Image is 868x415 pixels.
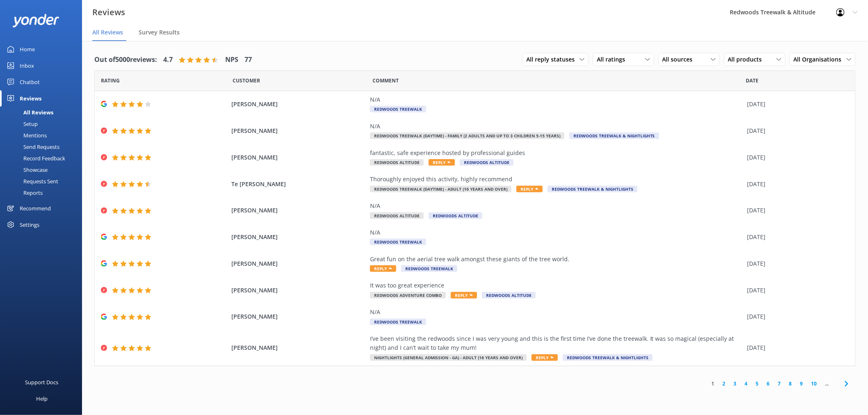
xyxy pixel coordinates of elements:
a: 6 [763,380,774,388]
span: All Reviews [92,28,123,36]
h3: Reviews [92,6,125,19]
div: Thoroughly enjoyed this activity, highly recommend [370,175,743,184]
div: [DATE] [747,100,845,109]
div: N/A [370,201,743,210]
a: 3 [730,380,741,388]
span: Nightlights (General Admission - GA) - Adult (16 years and over) [370,354,527,361]
div: Help [36,390,48,407]
div: All Reviews [5,107,53,118]
div: Home [20,41,35,57]
span: Redwoods Treewalk (Daytime) - Adult (16 years and over) [370,186,512,192]
span: Redwoods Treewalk & Nightlights [548,186,637,192]
div: fantastic, safe experience hosted by professional guides [370,148,743,157]
span: Reply [532,354,558,361]
div: Reports [5,187,43,198]
div: Support Docs [25,374,59,390]
span: [PERSON_NAME] [231,259,366,268]
span: Redwoods Treewalk & Nightlights [563,354,653,361]
span: Date [746,77,759,84]
span: [PERSON_NAME] [231,343,366,352]
div: N/A [370,228,743,237]
div: It was too great experience [370,281,743,290]
a: 10 [807,380,821,388]
div: Settings [20,217,39,233]
span: Redwoods Treewalk [370,239,426,245]
span: Redwoods Treewalk [370,106,426,112]
div: [DATE] [747,312,845,321]
a: 9 [796,380,807,388]
img: yonder-white-logo.png [12,14,59,27]
a: Mentions [5,130,82,141]
span: Reply [370,265,396,272]
div: Send Requests [5,141,59,153]
div: [DATE] [747,259,845,268]
span: [PERSON_NAME] [231,286,366,295]
a: 5 [752,380,763,388]
span: [PERSON_NAME] [231,233,366,242]
span: All Organisations [794,55,847,64]
span: Te [PERSON_NAME] [231,180,366,189]
div: [DATE] [747,233,845,242]
a: Record Feedback [5,153,82,164]
div: Setup [5,118,38,130]
span: Redwoods Altitude [370,159,424,166]
a: Send Requests [5,141,82,153]
a: 1 [708,380,719,388]
div: Showcase [5,164,48,176]
a: 4 [741,380,752,388]
h4: Out of 5000 reviews: [94,55,157,65]
span: Reply [516,186,543,192]
div: Inbox [20,57,34,74]
span: Redwoods Altitude [429,212,482,219]
span: [PERSON_NAME] [231,126,366,135]
span: [PERSON_NAME] [231,206,366,215]
span: [PERSON_NAME] [231,153,366,162]
span: All sources [662,55,698,64]
span: Reply [429,159,455,166]
span: Survey Results [139,28,180,36]
div: [DATE] [747,153,845,162]
div: [DATE] [747,286,845,295]
span: Date [233,77,260,84]
h4: 4.7 [163,55,173,65]
div: Record Feedback [5,153,65,164]
div: [DATE] [747,206,845,215]
span: [PERSON_NAME] [231,312,366,321]
div: [DATE] [747,180,845,189]
a: 8 [785,380,796,388]
div: Great fun on the aerial tree walk amongst these giants of the tree world. [370,255,743,264]
span: Question [373,77,399,84]
span: ... [821,380,833,388]
a: All Reviews [5,107,82,118]
a: 2 [719,380,730,388]
div: Reviews [20,90,41,107]
div: N/A [370,95,743,104]
span: Redwoods Altitude [370,212,424,219]
a: Requests Sent [5,176,82,187]
div: Mentions [5,130,47,141]
span: Date [101,77,120,84]
span: All products [728,55,767,64]
div: N/A [370,122,743,131]
div: N/A [370,308,743,317]
div: Requests Sent [5,176,58,187]
span: Redwoods Treewalk & Nightlights [569,132,659,139]
div: [DATE] [747,343,845,352]
span: Redwoods Treewalk (Daytime) - Family (2 Adults and up to 3 Children 5-15 years) [370,132,564,139]
span: Redwoods Treewalk [370,319,426,325]
span: All reply statuses [526,55,580,64]
div: I’ve been visiting the redwoods since I was very young and this is the first time I’ve done the t... [370,334,743,353]
h4: 77 [244,55,252,65]
span: Redwoods Adventure Combo [370,292,446,299]
h4: NPS [225,55,238,65]
span: All ratings [597,55,630,64]
span: [PERSON_NAME] [231,100,366,109]
a: Setup [5,118,82,130]
span: Redwoods Altitude [482,292,536,299]
div: [DATE] [747,126,845,135]
a: Showcase [5,164,82,176]
a: 7 [774,380,785,388]
span: Redwoods Altitude [460,159,514,166]
span: Redwoods Treewalk [401,265,457,272]
div: Chatbot [20,74,40,90]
